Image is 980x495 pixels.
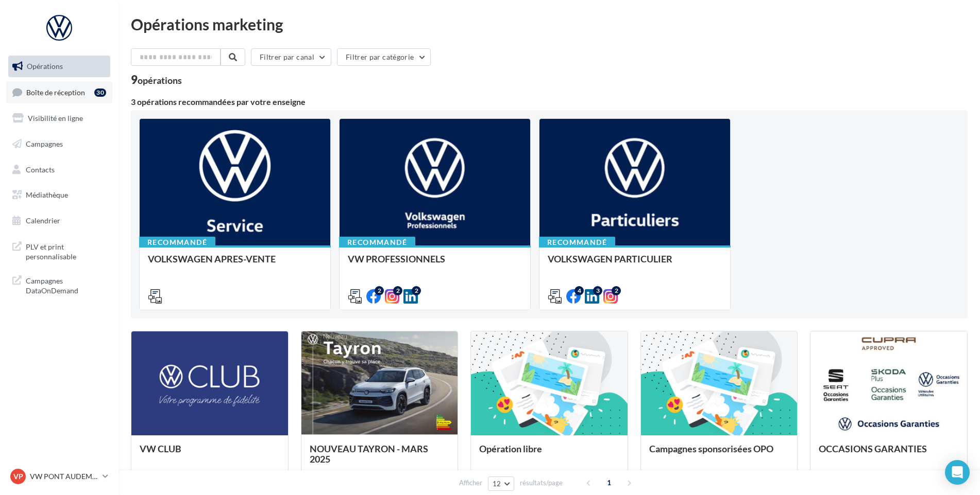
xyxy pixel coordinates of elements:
a: Médiathèque [6,184,112,206]
span: Afficher [459,478,482,488]
span: VP [13,471,23,482]
span: 1 [601,474,617,491]
span: PLV et print personnalisable [26,240,106,262]
div: 3 [593,286,602,295]
span: NOUVEAU TAYRON - MARS 2025 [310,443,428,465]
span: Opérations [27,62,63,70]
div: 4 [575,286,584,295]
a: Campagnes [6,133,112,155]
span: Campagnes sponsorisées OPO [649,443,773,454]
div: 2 [412,286,421,295]
a: PLV et print personnalisable [6,236,112,266]
span: Contacts [26,165,55,173]
span: Campagnes DataOnDemand [26,274,106,296]
a: Contacts [6,159,112,181]
span: Boîte de réception [26,87,85,96]
span: Calendrier [26,216,60,225]
span: résultats/page [520,478,563,488]
div: Recommandé [539,237,615,248]
button: Filtrer par catégorie [337,48,431,66]
div: 2 [375,286,384,295]
div: 3 opérations recommandées par votre enseigne [131,98,968,106]
a: VP VW PONT AUDEMER [8,467,110,486]
a: Boîte de réception30 [6,81,112,103]
a: Campagnes DataOnDemand [6,270,112,300]
div: 9 [131,74,182,85]
div: 30 [94,89,106,97]
p: VW PONT AUDEMER [30,471,98,482]
span: VW PROFESSIONNELS [348,253,445,264]
div: Recommandé [139,237,215,248]
a: Visibilité en ligne [6,108,112,129]
span: VOLKSWAGEN PARTICULIER [548,253,672,264]
button: Filtrer par canal [251,48,331,66]
span: Opération libre [479,443,542,454]
div: Open Intercom Messenger [945,460,970,485]
button: 12 [488,476,514,491]
span: OCCASIONS GARANTIES [819,443,927,454]
span: Visibilité en ligne [28,114,83,122]
span: Médiathèque [26,190,68,199]
a: Opérations [6,56,112,77]
div: Recommandé [339,237,415,248]
span: 12 [493,480,501,488]
div: 2 [612,286,621,295]
span: VOLKSWAGEN APRES-VENTE [148,253,276,264]
div: Opérations marketing [131,16,968,32]
span: Campagnes [26,139,63,148]
div: opérations [138,76,182,85]
div: 2 [393,286,402,295]
a: Calendrier [6,210,112,232]
span: VW CLUB [140,443,181,454]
